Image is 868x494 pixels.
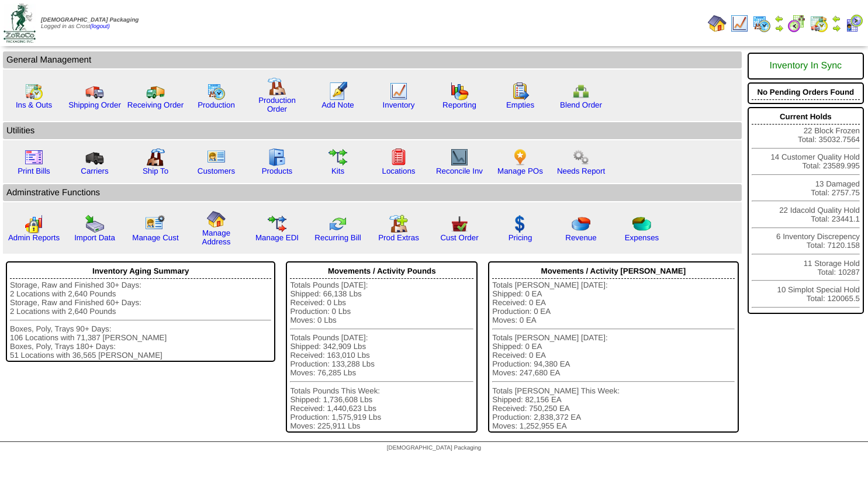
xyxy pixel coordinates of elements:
a: Reporting [442,101,476,109]
a: Add Note [321,101,354,109]
img: line_graph.gif [730,14,749,33]
img: po.png [511,148,530,167]
img: calendarprod.gif [207,82,226,101]
a: Receiving Order [127,101,184,109]
img: factory2.gif [146,148,165,167]
td: Utilities [3,122,742,139]
img: home.gif [708,14,727,33]
img: pie_chart2.png [632,215,651,233]
a: Customers [198,167,235,175]
a: Ship To [143,167,168,175]
img: locations.gif [389,148,408,167]
img: workorder.gif [511,82,530,101]
a: Blend Order [560,101,602,109]
img: invoice2.gif [25,148,43,167]
div: Movements / Activity [PERSON_NAME] [492,264,735,279]
a: Import Data [74,233,115,242]
td: Adminstrative Functions [3,184,742,201]
img: truck.gif [85,82,104,101]
img: arrowleft.gif [832,14,841,23]
img: cabinet.gif [268,148,286,167]
a: Manage POs [497,167,543,175]
a: Empties [506,101,534,109]
img: arrowright.gif [832,23,841,33]
img: pie_chart.png [572,215,590,233]
a: Revenue [565,233,596,242]
a: Manage EDI [255,233,299,242]
a: Expenses [625,233,659,242]
img: managecust.png [145,215,167,233]
img: home.gif [207,210,226,229]
div: 22 Block Frozen Total: 35032.7564 14 Customer Quality Hold Total: 23589.995 13 Damaged Total: 275... [748,107,864,314]
a: Locations [382,167,415,175]
img: dollar.gif [511,215,530,233]
img: calendarinout.gif [810,14,828,33]
a: Ins & Outs [16,101,52,109]
a: Cust Order [440,233,478,242]
img: reconcile.gif [328,215,347,233]
img: graph.gif [450,82,469,101]
a: Inventory [383,101,415,109]
a: Shipping Order [68,101,121,109]
img: edi.gif [268,215,286,233]
img: line_graph2.gif [450,148,469,167]
img: network.png [572,82,590,101]
img: cust_order.png [450,215,469,233]
div: Totals [PERSON_NAME] [DATE]: Shipped: 0 EA Received: 0 EA Production: 0 EA Moves: 0 EA Totals [PE... [492,281,735,430]
img: workflow.gif [328,148,347,167]
img: calendarblend.gif [787,14,806,33]
a: Reconcile Inv [436,167,483,175]
td: General Management [3,51,742,68]
img: arrowleft.gif [774,14,784,23]
img: truck3.gif [85,148,104,167]
span: [DEMOGRAPHIC_DATA] Packaging [387,445,481,451]
div: Movements / Activity Pounds [290,264,473,279]
a: Needs Report [557,167,605,175]
img: calendarprod.gif [752,14,771,33]
a: (logout) [90,23,110,30]
img: workflow.png [572,148,590,167]
a: Pricing [509,233,532,242]
a: Kits [331,167,344,175]
a: Prod Extras [378,233,419,242]
a: Admin Reports [8,233,60,242]
div: Current Holds [752,109,860,125]
div: No Pending Orders Found [752,85,860,100]
img: graph2.png [25,215,43,233]
img: customers.gif [207,148,226,167]
div: Totals Pounds [DATE]: Shipped: 66,138 Lbs Received: 0 Lbs Production: 0 Lbs Moves: 0 Lbs Totals P... [290,281,473,430]
a: Products [262,167,293,175]
img: calendarcustomer.gif [845,14,863,33]
img: zoroco-logo-small.webp [4,4,36,43]
a: Manage Address [202,229,231,246]
a: Print Bills [18,167,50,175]
div: Inventory Aging Summary [10,264,271,279]
a: Manage Cust [132,233,178,242]
a: Production [198,101,235,109]
span: Logged in as Crost [41,17,139,30]
img: arrowright.gif [774,23,784,33]
img: prodextras.gif [389,215,408,233]
img: calendarinout.gif [25,82,43,101]
span: [DEMOGRAPHIC_DATA] Packaging [41,17,139,23]
img: factory.gif [268,77,286,96]
img: import.gif [85,215,104,233]
a: Recurring Bill [314,233,361,242]
a: Carriers [81,167,108,175]
img: line_graph.gif [389,82,408,101]
a: Production Order [258,96,296,113]
div: Storage, Raw and Finished 30+ Days: 2 Locations with 2,640 Pounds Storage, Raw and Finished 60+ D... [10,281,271,360]
div: Inventory In Sync [752,55,860,77]
img: truck2.gif [146,82,165,101]
img: orders.gif [328,82,347,101]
